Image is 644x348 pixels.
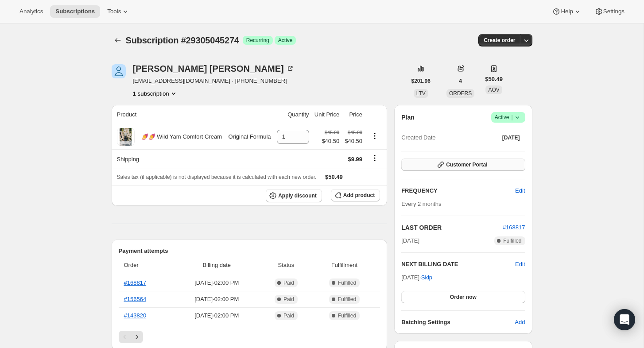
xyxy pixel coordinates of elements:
[124,279,147,286] a: #168817
[283,279,294,286] span: Paid
[112,34,124,46] button: Subscriptions
[283,312,294,319] span: Paid
[401,291,525,303] button: Order now
[112,149,274,169] th: Shipping
[338,296,356,303] span: Fulfilled
[515,186,525,195] span: Edit
[102,5,135,18] button: Tools
[401,186,515,195] h2: FREQUENCY
[55,8,95,15] span: Subscriptions
[348,130,362,135] small: $45.00
[547,5,587,18] button: Help
[401,159,525,171] button: Customer Portal
[112,64,126,78] span: Desiree Johnson
[283,296,294,303] span: Paid
[411,77,431,85] span: $201.96
[416,271,438,285] button: Skip
[515,318,525,327] span: Add
[133,64,295,73] div: [PERSON_NAME] [PERSON_NAME]
[603,8,625,15] span: Settings
[401,113,415,122] h2: Plan
[50,5,100,18] button: Subscriptions
[325,130,339,135] small: $45.00
[503,237,521,244] span: Fulfilled
[401,223,503,232] h2: LAST ORDER
[497,131,525,144] button: [DATE]
[338,312,356,319] span: Fulfilled
[278,192,317,199] span: Apply discount
[175,311,259,320] span: [DATE] · 02:00 PM
[561,8,573,15] span: Help
[322,137,339,146] span: $40.50
[124,312,147,319] a: #143820
[502,134,520,141] span: [DATE]
[266,189,322,202] button: Apply discount
[589,5,630,18] button: Settings
[368,153,382,163] button: Shipping actions
[133,89,178,98] button: Product actions
[131,331,143,343] button: Next
[342,105,365,124] th: Price
[406,75,436,87] button: $201.96
[331,189,380,201] button: Add product
[449,90,472,97] span: ORDERS
[314,261,375,270] span: Fulfillment
[503,224,525,231] a: #168817
[510,184,530,198] button: Edit
[119,255,173,275] th: Order
[343,192,375,199] span: Add product
[421,273,432,282] span: Skip
[454,75,467,87] button: 4
[488,87,499,93] span: AOV
[401,201,441,207] span: Every 2 months
[175,278,259,287] span: [DATE] · 02:00 PM
[511,114,512,121] span: |
[124,296,147,302] a: #156564
[446,161,487,168] span: Customer Portal
[509,315,530,329] button: Add
[338,279,356,286] span: Fulfilled
[175,295,259,304] span: [DATE] · 02:00 PM
[119,331,380,343] nav: Pagination
[478,34,520,46] button: Create order
[175,261,259,270] span: Billing date
[495,113,522,122] span: Active
[401,236,419,245] span: [DATE]
[19,8,43,15] span: Analytics
[278,37,293,44] span: Active
[368,131,382,141] button: Product actions
[274,105,311,124] th: Quantity
[459,77,462,85] span: 4
[325,174,343,180] span: $50.49
[126,35,239,45] span: Subscription #29305045274
[401,274,432,281] span: [DATE] ·
[117,174,317,180] span: Sales tax (if applicable) is not displayed because it is calculated with each new order.
[485,75,503,84] span: $50.49
[401,318,515,327] h6: Batching Settings
[401,133,435,142] span: Created Date
[515,260,525,269] button: Edit
[401,260,515,269] h2: NEXT BILLING DATE
[246,37,269,44] span: Recurring
[614,309,635,330] div: Open Intercom Messenger
[312,105,342,124] th: Unit Price
[112,105,274,124] th: Product
[484,37,515,44] span: Create order
[135,132,271,141] div: 🍠🍠 Wild Yam Comfort Cream – Original Formula
[450,294,477,301] span: Order now
[348,156,362,162] span: $9.99
[133,77,295,85] span: [EMAIL_ADDRESS][DOMAIN_NAME] · [PHONE_NUMBER]
[119,247,380,255] h2: Payment attempts
[345,137,362,146] span: $40.50
[14,5,48,18] button: Analytics
[264,261,309,270] span: Status
[503,223,525,232] button: #168817
[416,90,426,97] span: LTV
[107,8,121,15] span: Tools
